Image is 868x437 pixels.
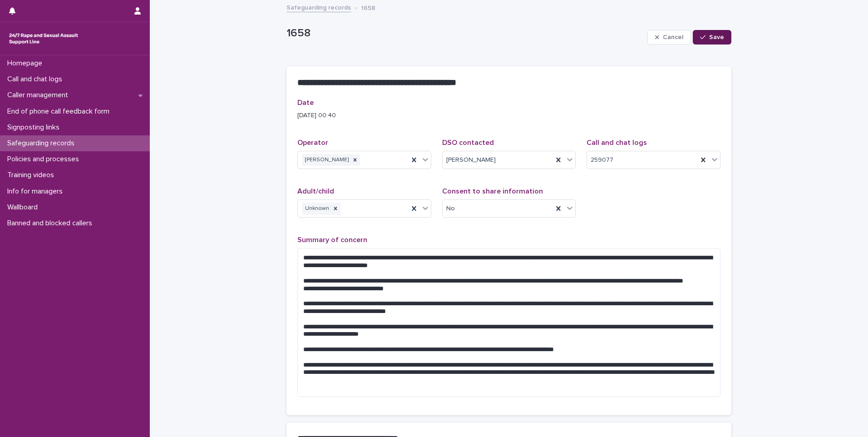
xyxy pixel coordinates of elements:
span: Adult/child [297,188,334,195]
span: Cancel [663,34,683,40]
p: Wallboard [4,203,45,212]
span: Consent to share information [442,188,543,195]
p: Safeguarding records [4,139,82,148]
span: Call and chat logs [587,139,647,146]
p: Banned and blocked callers [4,219,99,228]
span: [PERSON_NAME] [446,155,496,165]
img: rhQMoQhaT3yELyF149Cw [7,30,80,48]
div: 259077 [587,153,698,168]
div: Unknown [302,203,330,215]
p: Caller management [4,91,75,99]
p: Call and chat logs [4,75,69,84]
span: DSO contacted [442,139,494,146]
p: 1658 [361,2,375,12]
span: Summary of concern [297,236,367,243]
span: No [446,204,455,214]
button: Cancel [647,30,691,45]
span: Save [709,34,724,40]
span: Date [297,99,314,106]
p: 1658 [286,27,644,40]
p: Signposting links [4,123,67,132]
p: Homepage [4,59,49,68]
a: Safeguarding records [286,2,351,12]
button: Save [693,30,731,45]
p: Policies and processes [4,155,86,164]
span: Operator [297,139,328,146]
div: [PERSON_NAME] [302,154,350,166]
p: Training videos [4,171,61,179]
p: [DATE] 00:40 [297,111,720,120]
p: End of phone call feedback form [4,107,117,116]
p: Info for managers [4,187,70,196]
